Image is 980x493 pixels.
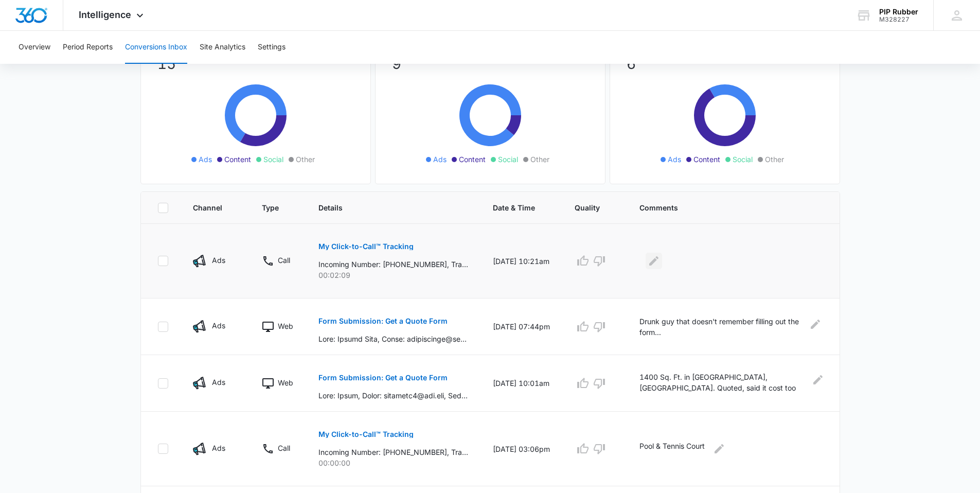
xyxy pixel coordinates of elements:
[711,441,727,457] button: Edit Comments
[733,154,753,165] span: Social
[212,377,225,388] p: Ads
[278,255,290,266] p: Call
[212,320,225,331] p: Ads
[318,234,414,259] button: My Click-to-Call™ Tracking
[193,202,223,213] span: Channel
[212,255,225,266] p: Ads
[199,154,212,165] span: Ads
[493,202,535,213] span: Date & Time
[433,154,447,165] span: Ads
[879,16,918,23] div: account id
[627,53,823,75] p: 6
[639,202,808,213] span: Comments
[318,457,468,468] p: 00:00:00
[318,390,468,401] p: Lore: Ipsum, Dolor: sitametc4@adi.eli, Seddo: 2831902581, Eiusm temporin utl etd magnaaliqu en?: ...
[813,372,823,388] button: Edit Comments
[318,447,468,457] p: Incoming Number: [PHONE_NUMBER], Tracking Number: [PHONE_NUMBER], Ring To: [PHONE_NUMBER], Caller...
[224,154,251,165] span: Content
[262,202,279,213] span: Type
[392,53,589,75] p: 9
[480,412,562,486] td: [DATE] 03:06pm
[318,318,448,325] p: Form Submission: Get a Quote Form
[668,154,681,165] span: Ads
[79,9,131,20] span: Intelligence
[693,154,720,165] span: Content
[879,8,918,16] div: account name
[646,253,662,269] button: Edit Comments
[318,365,448,390] button: Form Submission: Get a Quote Form
[318,422,414,447] button: My Click-to-Call™ Tracking
[263,154,283,165] span: Social
[296,154,315,165] span: Other
[480,298,562,355] td: [DATE] 07:44pm
[157,53,354,75] p: 15
[125,31,187,64] button: Conversions Inbox
[318,431,414,438] p: My Click-to-Call™ Tracking
[808,316,823,332] button: Edit Comments
[318,333,468,344] p: Lore: Ipsumd Sita, Conse: adipiscinge@seddo.eiu, Tempo: 8200185464, Incid utlabore etd mag aliqua...
[278,443,290,453] p: Call
[639,372,807,395] p: 1400 Sq. Ft. in [GEOGRAPHIC_DATA], [GEOGRAPHIC_DATA]. Quoted, said it cost too much. Now quoting ...
[278,377,293,388] p: Web
[639,316,801,338] p: Drunk guy that doesn't remember filling out the form...
[318,309,448,333] button: Form Submission: Get a Quote Form
[480,355,562,412] td: [DATE] 10:01am
[318,243,414,250] p: My Click-to-Call™ Tracking
[318,259,468,270] p: Incoming Number: [PHONE_NUMBER], Tracking Number: [PHONE_NUMBER], Ring To: [PHONE_NUMBER], Caller...
[318,202,453,213] span: Details
[639,441,705,457] p: Pool & Tennis Court
[459,154,486,165] span: Content
[480,224,562,298] td: [DATE] 10:21am
[200,31,245,64] button: Site Analytics
[19,31,50,64] button: Overview
[212,443,225,453] p: Ads
[530,154,549,165] span: Other
[258,31,286,64] button: Settings
[63,31,113,64] button: Period Reports
[318,374,448,381] p: Form Submission: Get a Quote Form
[498,154,518,165] span: Social
[575,202,600,213] span: Quality
[765,154,784,165] span: Other
[278,321,293,331] p: Web
[318,270,468,280] p: 00:02:09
